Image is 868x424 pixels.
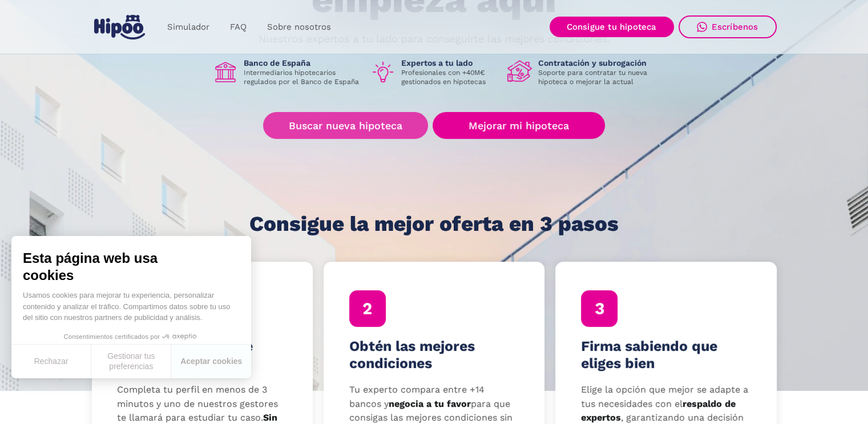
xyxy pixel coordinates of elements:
a: home [92,10,148,44]
a: Sobre nosotros [257,16,341,38]
a: Simulador [157,16,220,38]
p: Profesionales con +40M€ gestionados en hipotecas [401,68,498,86]
a: FAQ [220,16,257,38]
h4: Firma sabiendo que eliges bien [581,338,751,372]
a: Consigue tu hipoteca [550,17,674,37]
a: Mejorar mi hipoteca [433,112,604,139]
p: Soporte para contratar tu nueva hipoteca o mejorar la actual [538,68,656,86]
a: Escríbenos [679,15,777,38]
p: Intermediarios hipotecarios regulados por el Banco de España [244,68,361,86]
a: Buscar nueva hipoteca [263,112,428,139]
strong: negocia a tu favor [389,398,471,409]
h1: Banco de España [244,58,361,68]
div: Escríbenos [712,22,758,32]
h4: Obtén las mejores condiciones [349,338,519,372]
h1: Contratación y subrogación [538,58,656,68]
h1: Expertos a tu lado [401,58,498,68]
h1: Consigue la mejor oferta en 3 pasos [249,213,619,235]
